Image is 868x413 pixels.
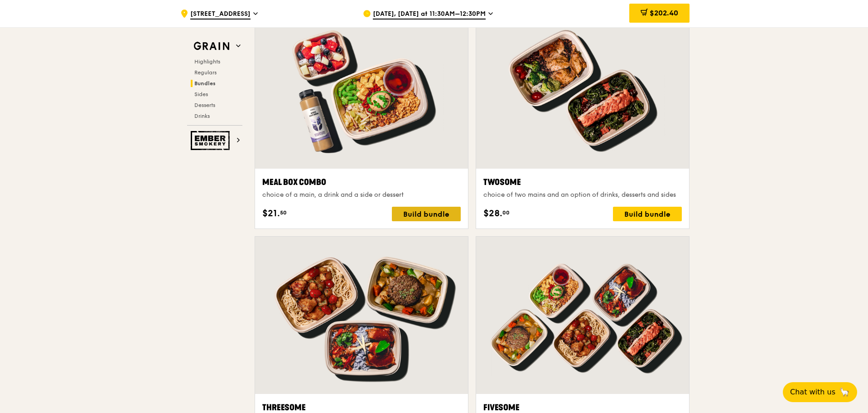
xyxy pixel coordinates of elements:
[650,9,678,17] span: $202.40
[483,176,682,189] div: Twosome
[194,113,210,119] span: Drinks
[790,387,835,398] span: Chat with us
[194,58,220,65] span: Highlights
[190,10,251,19] span: [STREET_ADDRESS]
[392,207,461,221] div: Build bundle
[262,207,280,220] span: $21.
[613,207,682,221] div: Build bundle
[502,209,510,216] span: 00
[194,91,208,97] span: Sides
[373,10,486,19] span: [DATE], [DATE] at 11:30AM–12:30PM
[194,69,217,76] span: Regulars
[262,176,461,189] div: Meal Box Combo
[191,38,232,54] img: Grain web logo
[839,387,850,398] span: 🦙
[783,382,857,402] button: Chat with us🦙
[191,131,232,150] img: Ember Smokery web logo
[194,80,216,87] span: Bundles
[483,190,682,199] div: choice of two mains and an option of drinks, desserts and sides
[280,209,287,216] span: 50
[262,190,461,199] div: choice of a main, a drink and a side or dessert
[483,207,502,220] span: $28.
[194,102,215,108] span: Desserts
